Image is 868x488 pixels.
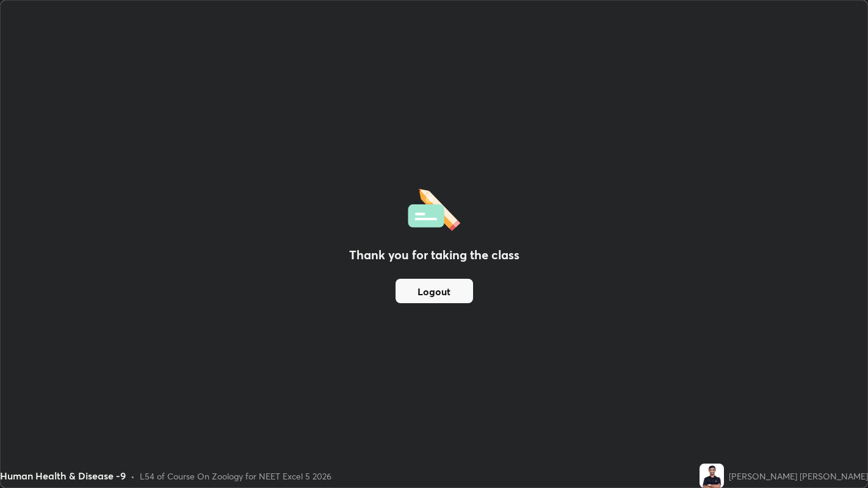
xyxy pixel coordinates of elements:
[349,246,519,264] h2: Thank you for taking the class
[131,470,135,483] div: •
[396,279,473,303] button: Logout
[729,470,868,483] div: [PERSON_NAME] [PERSON_NAME]
[700,464,724,488] img: c9bf78d67bb745bc84438c2db92f5989.jpg
[140,470,331,483] div: L54 of Course On Zoology for NEET Excel 5 2026
[408,185,460,231] img: offlineFeedback.1438e8b3.svg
